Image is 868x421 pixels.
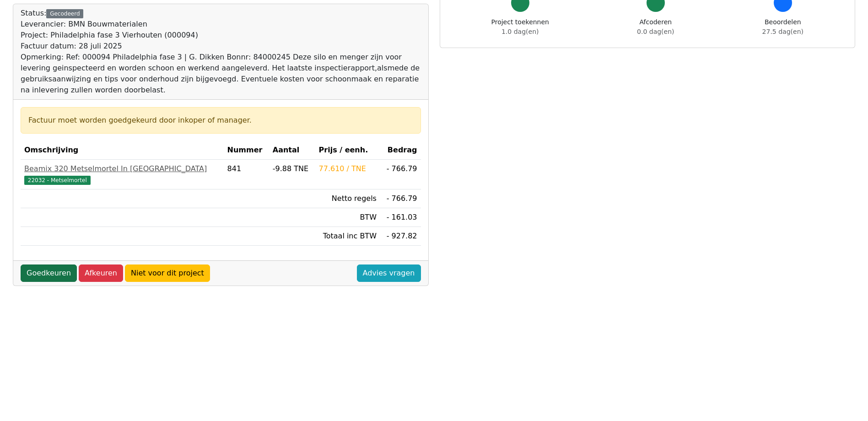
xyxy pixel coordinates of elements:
a: Niet voor dit project [125,264,210,282]
th: Omschrijving [21,141,224,160]
div: Beoordelen [762,17,803,37]
div: Project: Philadelphia fase 3 Vierhouten (000094) [21,30,421,41]
td: 841 [224,160,269,189]
td: BTW [315,208,380,227]
td: - 927.82 [380,227,421,246]
a: Advies vragen [357,264,421,282]
a: Afkeuren [79,264,123,282]
div: Leverancier: BMN Bouwmaterialen [21,19,421,30]
div: Project toekennen [491,17,549,37]
span: 27.5 dag(en) [762,28,803,35]
span: 0.0 dag(en) [637,28,674,35]
a: Beamix 320 Metselmortel In [GEOGRAPHIC_DATA]22032 - Metselmortel [24,163,220,185]
td: - 161.03 [380,208,421,227]
div: -9.88 TNE [273,163,312,174]
div: Beamix 320 Metselmortel In [GEOGRAPHIC_DATA] [24,163,220,174]
th: Nummer [224,141,269,160]
div: 77.610 / TNE [319,163,377,174]
th: Aantal [269,141,315,160]
th: Bedrag [380,141,421,160]
div: Afcoderen [637,17,674,37]
td: - 766.79 [380,160,421,189]
div: Status: [21,8,421,96]
span: 1.0 dag(en) [501,28,539,35]
td: Netto regels [315,189,380,208]
div: Factuur moet worden goedgekeurd door inkoper of manager. [28,115,413,126]
div: Gecodeerd [46,9,83,18]
div: Factuur datum: 28 juli 2025 [21,41,421,52]
div: Opmerking: Ref: 000094 Philadelphia fase 3 | G. Dikken Bonnr: 84000245 Deze silo en menger zijn v... [21,52,421,96]
span: 22032 - Metselmortel [24,176,91,185]
a: Goedkeuren [21,264,77,282]
td: Totaal inc BTW [315,227,380,246]
th: Prijs / eenh. [315,141,380,160]
td: - 766.79 [380,189,421,208]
